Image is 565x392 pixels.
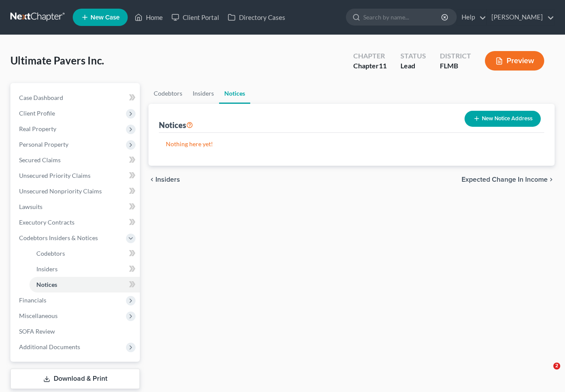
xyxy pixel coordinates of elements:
[553,363,560,370] span: 2
[353,61,387,71] div: Chapter
[29,277,140,292] a: Notices
[457,10,486,25] a: Help
[379,61,387,70] span: 11
[440,51,471,61] div: District
[462,176,548,183] span: Expected Change in Income
[36,265,58,273] span: Insiders
[149,176,155,183] i: chevron_left
[223,10,290,25] a: Directory Cases
[19,343,80,350] span: Additional Documents
[187,83,219,104] a: Insiders
[548,176,555,183] i: chevron_right
[440,61,471,71] div: FLMB
[12,199,140,215] a: Lawsuits
[465,111,541,127] button: New Notice Address
[19,125,56,132] span: Real Property
[400,51,426,61] div: Status
[19,94,63,101] span: Case Dashboard
[12,215,140,230] a: Executory Contracts
[90,14,119,21] span: New Case
[12,324,140,339] a: SOFA Review
[29,246,140,261] a: Codebtors
[130,10,167,25] a: Home
[19,109,55,117] span: Client Profile
[400,61,426,71] div: Lead
[363,9,442,25] input: Search by name...
[536,363,556,383] iframe: Intercom live chat
[485,51,544,71] button: Preview
[462,176,555,183] button: Expected Change in Income chevron_right
[10,369,140,389] a: Download & Print
[353,51,387,61] div: Chapter
[29,261,140,277] a: Insiders
[10,54,104,67] span: Ultimate Pavers Inc.
[155,176,180,183] span: Insiders
[19,187,102,195] span: Unsecured Nonpriority Claims
[19,218,74,226] span: Executory Contracts
[19,203,42,210] span: Lawsuits
[12,183,140,199] a: Unsecured Nonpriority Claims
[12,168,140,183] a: Unsecured Priority Claims
[487,10,554,25] a: [PERSON_NAME]
[19,312,58,319] span: Miscellaneous
[167,10,223,25] a: Client Portal
[19,328,55,335] span: SOFA Review
[36,281,57,288] span: Notices
[166,140,537,148] p: Nothing here yet!
[149,176,180,183] button: chevron_left Insiders
[219,83,250,104] a: Notices
[159,120,193,130] div: Notices
[19,234,98,241] span: Codebtors Insiders & Notices
[19,156,61,164] span: Secured Claims
[12,90,140,106] a: Case Dashboard
[19,172,90,179] span: Unsecured Priority Claims
[149,83,187,104] a: Codebtors
[19,141,68,148] span: Personal Property
[36,250,65,257] span: Codebtors
[19,296,46,304] span: Financials
[12,152,140,168] a: Secured Claims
